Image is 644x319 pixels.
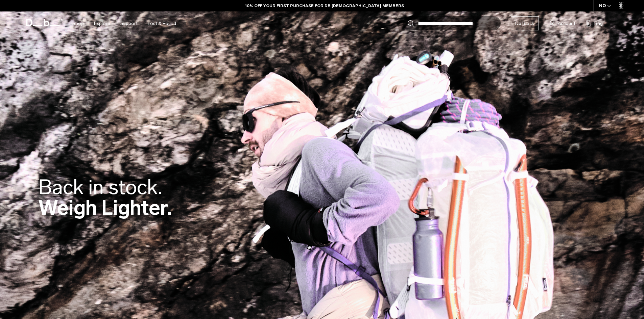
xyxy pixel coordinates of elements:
button: Bag [586,19,603,27]
a: Db Black [511,16,539,30]
a: Lost & Found [148,11,176,35]
span: Bag [594,20,603,27]
a: Support [120,11,138,35]
span: Account [558,20,575,27]
h2: Weigh Lighter. [38,177,172,218]
a: Shop [72,11,84,35]
a: Explore [94,11,110,35]
a: 10% OFF YOUR FIRST PURCHASE FOR DB [DEMOGRAPHIC_DATA] MEMBERS [245,3,404,9]
nav: Main Navigation [67,11,181,35]
a: Account [549,19,575,27]
span: Back in stock. [38,175,162,200]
